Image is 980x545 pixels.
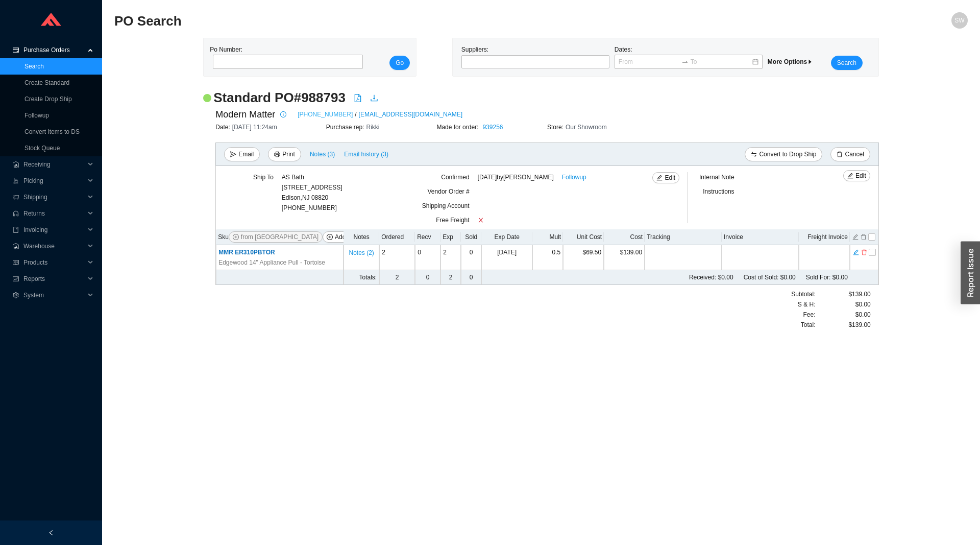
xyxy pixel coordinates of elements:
button: delete [860,232,867,240]
span: Edgewood 14" Appliance Pull - Tortoise [218,257,325,268]
span: to [681,58,689,65]
button: printerPrint [268,147,301,161]
button: deleteCancel [830,147,870,161]
td: 0 [415,270,440,285]
td: 0 [461,270,481,285]
span: S & H: [798,299,816,310]
span: Sold For: [806,274,831,281]
span: Add Items [335,232,362,242]
button: sendEmail [224,147,260,161]
th: Mult [532,229,563,245]
span: download [370,94,378,102]
th: Freight Invoice [799,229,850,245]
a: [EMAIL_ADDRESS][DOMAIN_NAME] [359,109,462,120]
div: Dates: [612,44,765,70]
span: caret-right [807,59,813,65]
span: Made for order: [436,124,480,131]
span: Our Showroom [566,124,607,131]
span: Store: [547,124,566,131]
th: Notes [344,229,379,245]
span: Confirmed [441,174,469,181]
span: file-pdf [354,94,362,102]
div: Sku [218,231,341,243]
span: edit [853,249,859,256]
td: $69.50 [563,245,604,270]
th: Ordered [379,229,415,245]
td: $139.00 [604,245,645,270]
span: Vendor Order # [428,188,470,195]
button: plus-circleAdd Items [323,231,366,243]
span: book [12,227,19,233]
td: 2 [379,245,415,270]
th: Tracking [645,229,722,245]
span: swap-right [681,58,689,65]
span: Subtotal: [791,289,815,299]
span: Totals: [359,274,377,281]
span: info-circle [278,111,289,117]
span: Cancel [845,149,864,159]
div: $0.00 [816,299,871,310]
th: Sold [461,229,481,245]
th: Recv [415,229,440,245]
span: Search [837,58,856,68]
div: Po Number: [210,44,360,70]
a: [PHONE_NUMBER] [298,109,353,120]
h2: Standard PO # 988793 [213,89,346,107]
span: Received: [689,274,716,281]
button: plus-circlefrom [GEOGRAPHIC_DATA] [229,231,323,243]
a: 939256 [482,124,503,131]
span: Total: [801,320,816,330]
span: setting [12,292,19,298]
td: 2 [440,245,461,270]
span: swap [751,151,757,158]
td: 0.5 [532,245,563,270]
span: Print [282,149,295,159]
button: Search [831,56,863,70]
span: Email [238,149,254,159]
span: Instructions [703,188,734,195]
span: Shipping [23,189,85,205]
button: editEdit [843,170,870,181]
a: Followup [24,112,49,119]
div: AS Bath [STREET_ADDRESS] Edison , NJ 08820 [282,172,342,203]
button: delete [861,248,868,255]
span: Modern Matter [215,107,275,122]
a: Stock Queue [24,145,60,152]
button: edit [852,248,860,255]
th: Exp [440,229,461,245]
span: Edit [855,171,866,181]
span: Convert to Drop Ship [759,149,816,159]
span: Receiving [23,156,85,173]
span: SW [954,12,964,29]
span: Purchase Orders [23,42,85,58]
span: Rikki [366,124,380,131]
h2: PO Search [114,12,754,30]
span: Date: [215,124,232,131]
span: Go [396,58,404,68]
span: Warehouse [23,238,85,254]
button: info-circle [275,107,289,122]
span: System [23,287,85,303]
a: Convert Items to DS [24,128,80,135]
td: [DATE] [481,245,532,270]
span: Notes ( 3 ) [310,149,335,159]
a: Create Drop Ship [24,96,72,103]
button: Notes (3) [309,149,335,156]
span: plus-circle [327,234,333,241]
span: Returns [23,205,85,222]
span: close [478,217,484,223]
span: Edit [665,173,675,183]
span: printer [274,151,280,158]
button: swapConvert to Drop Ship [745,147,822,161]
span: edit [656,175,663,182]
span: Free Freight [436,217,469,224]
span: customer-service [12,210,19,217]
button: editEdit [652,172,679,183]
th: Unit Cost [563,229,604,245]
span: Cost of Sold: [744,274,779,281]
span: Products [23,254,85,271]
span: edit [847,173,853,180]
input: To [691,57,751,67]
span: [DATE] by [PERSON_NAME] [478,172,554,182]
button: edit [852,232,859,240]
